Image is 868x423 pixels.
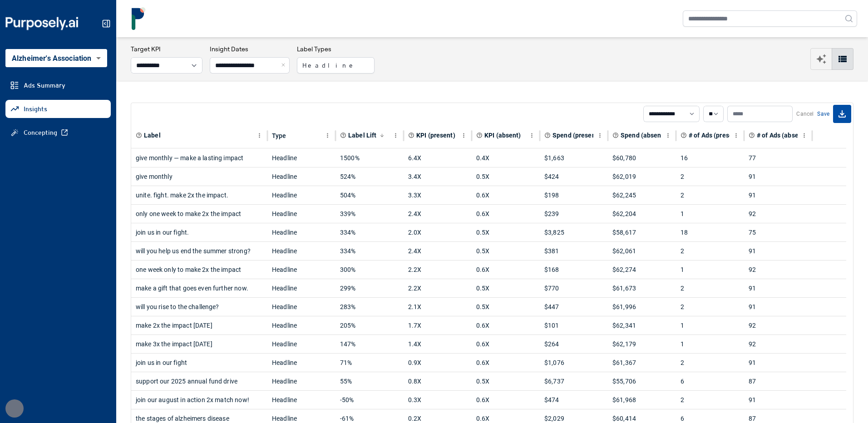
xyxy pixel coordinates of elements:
[612,167,671,186] div: $62,019
[272,354,331,372] div: Headline
[5,123,111,142] a: Concepting
[136,261,263,279] div: one week only to make 2x the impact
[749,205,808,223] div: 92
[272,205,331,223] div: Headline
[408,186,467,204] div: 3.3X
[408,298,467,316] div: 2.1X
[476,354,535,372] div: 0.6X
[833,105,851,123] span: Export as CSV
[476,167,535,186] div: 0.5X
[340,261,399,279] div: 300%
[408,261,467,279] div: 2.2X
[5,49,107,67] div: Alzheimer's Association
[408,205,467,223] div: 2.4X
[749,335,808,353] div: 92
[408,149,467,167] div: 6.4X
[749,391,808,409] div: 91
[136,149,263,167] div: give monthly — make a lasting impact
[408,354,467,372] div: 0.9X
[136,223,263,241] div: join us in our fight.
[272,242,331,260] div: Headline
[476,316,535,334] div: 0.6X
[476,261,535,279] div: 0.6X
[322,130,333,141] button: Type column menu
[484,131,521,140] span: KPI (absent)
[24,104,47,113] span: Insights
[544,149,603,167] div: $1,663
[612,391,671,409] div: $61,968
[681,186,740,204] div: 2
[340,372,399,390] div: 55%
[681,279,740,297] div: 2
[749,354,808,372] div: 91
[408,279,467,297] div: 2.2X
[340,205,399,223] div: 339%
[544,335,603,353] div: $264
[24,81,65,90] span: Ads Summary
[408,316,467,334] div: 1.7X
[340,242,399,260] div: 334%
[612,242,671,260] div: $62,061
[544,242,603,260] div: $381
[749,186,808,204] div: 91
[476,223,535,241] div: 0.5X
[681,242,740,260] div: 2
[681,261,740,279] div: 1
[612,372,671,390] div: $55,706
[340,186,399,204] div: 504%
[612,279,671,297] div: $61,673
[612,298,671,316] div: $61,996
[408,223,467,241] div: 2.0X
[254,130,265,141] button: Label column menu
[416,131,455,140] span: KPI (present)
[544,391,603,409] div: $474
[476,132,483,138] svg: Aggregate KPI value of all ads where label is absent
[348,131,376,140] span: Label Lift
[136,132,142,138] svg: Element or component part of the ad
[272,298,331,316] div: Headline
[749,242,808,260] div: 91
[272,372,331,390] div: Headline
[136,298,263,316] div: will you rise to the challenge?
[136,335,263,353] div: make 3x the impact [DATE]
[340,391,399,409] div: -50%
[544,167,603,186] div: $424
[272,261,331,279] div: Headline
[526,130,538,141] button: KPI (absent) column menu
[340,149,399,167] div: 1500%
[681,205,740,223] div: 1
[476,298,535,316] div: 0.5X
[612,223,671,241] div: $58,617
[272,335,331,353] div: Headline
[749,223,808,241] div: 75
[662,130,674,141] button: Spend (absent) column menu
[681,391,740,409] div: 2
[340,167,399,186] div: 524%
[408,391,467,409] div: 0.3X
[749,298,808,316] div: 91
[272,186,331,204] div: Headline
[476,242,535,260] div: 0.5X
[5,100,111,118] a: Insights
[612,316,671,334] div: $62,341
[458,130,469,141] button: KPI (present) column menu
[377,131,387,140] button: Sort
[210,44,290,54] h3: Insight Dates
[280,57,290,74] button: Close
[749,316,808,334] div: 92
[612,205,671,223] div: $62,204
[612,261,671,279] div: $62,274
[681,223,740,241] div: 18
[297,44,375,54] h3: Label Types
[136,354,263,372] div: join us in our fight
[544,261,603,279] div: $168
[544,132,551,138] svg: Total spend on all ads where label is present
[272,391,331,409] div: Headline
[136,242,263,260] div: will you help us end the summer strong?
[730,130,742,141] button: # of Ads (present) column menu
[681,372,740,390] div: 6
[749,132,755,138] svg: Total number of ads where label is absent
[340,132,346,138] svg: Primary effectiveness metric calculated as a relative difference (% change) in the chosen KPI whe...
[340,298,399,316] div: 283%
[131,44,202,54] h3: Target KPI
